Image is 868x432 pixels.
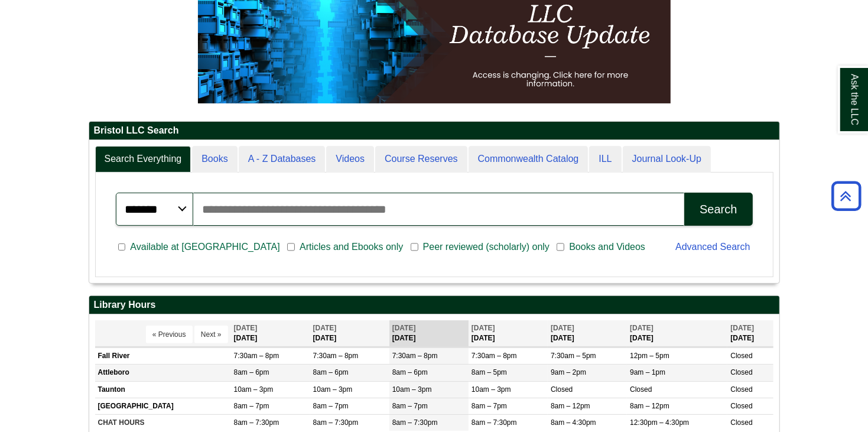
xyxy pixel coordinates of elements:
[313,418,359,427] span: 8am – 7:30pm
[551,324,574,332] span: [DATE]
[411,242,418,252] input: Peer reviewed (scholarly) only
[730,418,752,427] span: Closed
[95,146,191,173] a: Search Everything
[392,418,438,427] span: 8am – 7:30pm
[239,146,326,173] a: A - Z Databases
[313,324,337,332] span: [DATE]
[89,296,779,314] h2: Library Hours
[630,368,665,376] span: 9am – 1pm
[146,326,193,343] button: « Previous
[551,385,573,394] span: Closed
[630,385,652,394] span: Closed
[472,402,507,410] span: 8am – 7pm
[630,352,669,360] span: 12pm – 5pm
[730,352,752,360] span: Closed
[472,418,517,427] span: 8am – 7:30pm
[551,352,596,360] span: 7:30am – 5pm
[730,402,752,410] span: Closed
[231,320,310,347] th: [DATE]
[630,324,654,332] span: [DATE]
[234,368,269,376] span: 8am – 6pm
[675,242,750,252] a: Advanced Search
[125,240,284,254] span: Available at [GEOGRAPHIC_DATA]
[630,402,669,410] span: 8am – 12pm
[684,193,752,226] button: Search
[313,402,349,410] span: 8am – 7pm
[700,203,737,216] div: Search
[472,324,495,332] span: [DATE]
[118,242,126,252] input: Available at [GEOGRAPHIC_DATA]
[234,418,279,427] span: 8am – 7:30pm
[564,240,650,254] span: Books and Videos
[557,242,564,252] input: Books and Videos
[326,146,374,173] a: Videos
[589,146,621,173] a: ILL
[548,320,627,347] th: [DATE]
[295,240,408,254] span: Articles and Ebooks only
[472,385,511,394] span: 10am – 3pm
[313,368,349,376] span: 8am – 6pm
[623,146,711,173] a: Journal Look-Up
[95,348,231,365] td: Fall River
[95,381,231,398] td: Taunton
[392,352,438,360] span: 7:30am – 8pm
[627,320,727,347] th: [DATE]
[827,188,865,204] a: Back to Top
[192,146,237,173] a: Books
[389,320,469,347] th: [DATE]
[392,368,428,376] span: 8am – 6pm
[89,122,779,140] h2: Bristol LLC Search
[234,324,258,332] span: [DATE]
[234,352,279,360] span: 7:30am – 8pm
[313,385,353,394] span: 10am – 3pm
[551,402,590,410] span: 8am – 12pm
[313,352,359,360] span: 7:30am – 8pm
[730,324,754,332] span: [DATE]
[418,240,554,254] span: Peer reviewed (scholarly) only
[472,368,507,376] span: 8am – 5pm
[95,398,231,414] td: [GEOGRAPHIC_DATA]
[630,418,689,427] span: 12:30pm – 4:30pm
[310,320,389,347] th: [DATE]
[392,324,416,332] span: [DATE]
[469,320,548,347] th: [DATE]
[287,242,295,252] input: Articles and Ebooks only
[234,385,274,394] span: 10am – 3pm
[472,352,517,360] span: 7:30am – 8pm
[727,320,773,347] th: [DATE]
[551,368,586,376] span: 9am – 2pm
[551,418,596,427] span: 8am – 4:30pm
[95,365,231,381] td: Attleboro
[392,385,432,394] span: 10am – 3pm
[234,402,269,410] span: 8am – 7pm
[730,368,752,376] span: Closed
[730,385,752,394] span: Closed
[194,326,228,343] button: Next »
[95,414,231,431] td: CHAT HOURS
[392,402,428,410] span: 8am – 7pm
[375,146,467,173] a: Course Reserves
[469,146,589,173] a: Commonwealth Catalog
